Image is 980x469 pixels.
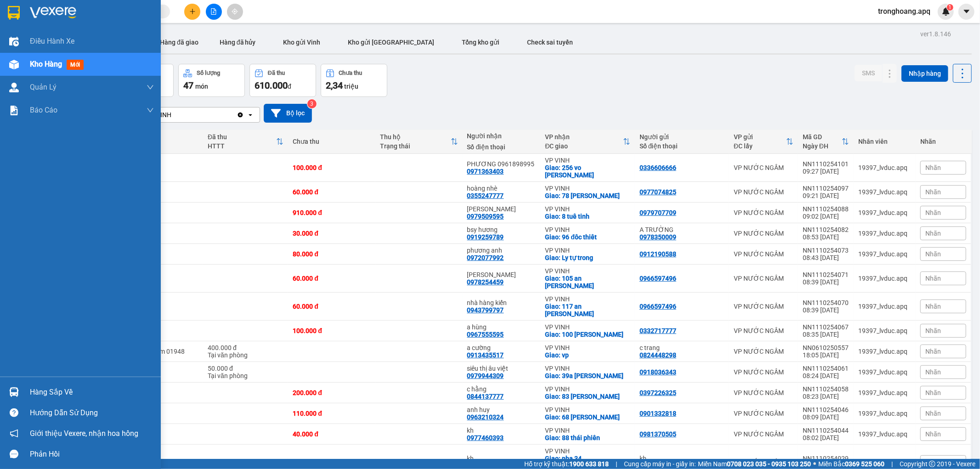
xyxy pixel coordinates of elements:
[803,233,849,241] div: 08:53 [DATE]
[925,209,941,216] span: Nhãn
[813,462,816,466] span: ⚪️
[183,80,193,91] span: 47
[321,64,387,97] button: Chưa thu2,34 triệu
[127,303,198,310] div: cá
[858,348,911,355] div: 19397_lvduc.apq
[545,247,630,254] div: VP VINH
[467,365,536,372] div: siêu thị âu việt
[803,393,849,400] div: 08:23 [DATE]
[326,80,343,91] span: 2,34
[545,351,630,359] div: Giao: vp
[803,455,849,462] div: NN1110254029
[293,209,371,216] div: 910.000 đ
[734,230,793,237] div: VP NƯỚC NGẦM
[545,226,630,233] div: VP VINH
[640,327,676,334] div: 0332717777
[127,368,198,376] div: rau củ quả
[30,406,154,420] div: Hướng dẫn sử dụng
[467,185,536,192] div: hoàng nhè
[891,459,893,469] span: |
[803,306,849,314] div: 08:39 [DATE]
[375,130,463,154] th: Toggle SortBy
[127,209,198,216] div: cá
[30,104,57,116] span: Báo cáo
[208,351,283,359] div: Tại văn phòng
[640,142,725,150] div: Số điện thoại
[803,185,849,192] div: NN1110254097
[288,83,291,90] span: đ
[467,331,504,338] div: 0967555595
[268,70,285,76] div: Đã thu
[545,233,630,241] div: Giao: 96 đôc thiêt
[264,104,312,123] button: Bộ lọc
[545,323,630,331] div: VP VINH
[545,344,630,351] div: VP VINH
[640,430,676,438] div: 0981370505
[293,250,371,258] div: 80.000 đ
[467,233,504,241] div: 0919259789
[858,138,911,145] div: Nhân viên
[30,447,154,461] div: Phản hồi
[640,303,676,310] div: 0966597496
[569,460,609,468] strong: 1900 633 818
[467,455,536,462] div: kh
[640,368,676,376] div: 0918036343
[803,271,849,278] div: NN1110254071
[545,185,630,192] div: VP VINH
[855,65,882,81] button: SMS
[467,393,504,400] div: 0844137777
[208,344,283,351] div: 400.000 đ
[545,372,630,379] div: Giao: 39a lê hong phong
[640,344,725,351] div: c trang
[925,430,941,438] span: Nhãn
[249,64,316,97] button: Đã thu610.000đ
[467,299,536,306] div: nhà hàng kiến
[203,130,288,154] th: Toggle SortBy
[803,142,842,150] div: Ngày ĐH
[545,192,630,199] div: Giao: 78 trần đăng ninh
[616,459,617,469] span: |
[293,138,371,145] div: Chưa thu
[545,275,630,289] div: Giao: 105 an dương vương
[640,389,676,396] div: 0397226325
[127,230,198,237] div: thuoc
[467,143,536,151] div: Số điện thoại
[734,410,793,417] div: VP NƯỚC NGẦM
[147,107,154,114] span: down
[293,410,371,417] div: 110.000 đ
[10,429,18,438] span: notification
[9,387,19,397] img: warehouse-icon
[734,164,793,171] div: VP NƯỚC NGẦM
[545,393,630,400] div: Giao: 83 lê hồng phong
[958,4,974,20] button: caret-down
[206,4,222,20] button: file-add
[127,275,198,282] div: cá
[524,459,609,469] span: Hỗ trợ kỹ thuật:
[127,188,198,196] div: dl
[9,37,19,46] img: warehouse-icon
[925,250,941,258] span: Nhãn
[803,331,849,338] div: 08:35 [DATE]
[208,372,283,379] div: Tại văn phòng
[858,303,911,310] div: 19397_lvduc.apq
[467,168,504,175] div: 0971363403
[545,142,623,150] div: ĐC giao
[467,385,536,393] div: c hằng
[127,250,198,258] div: cá
[467,351,504,359] div: 0913435517
[803,247,849,254] div: NN1110254073
[10,450,18,458] span: message
[467,247,536,254] div: phương anh
[948,4,952,11] span: 1
[803,427,849,434] div: NN1110254044
[307,99,317,108] sup: 3
[210,8,217,15] span: file-add
[220,39,256,46] span: Hàng đã hủy
[545,157,630,164] div: VP VINH
[545,205,630,213] div: VP VINH
[293,458,371,466] div: 40.000 đ
[640,133,725,141] div: Người gửi
[545,267,630,275] div: VP VINH
[527,39,573,46] span: Check sai tuyến
[9,60,19,69] img: warehouse-icon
